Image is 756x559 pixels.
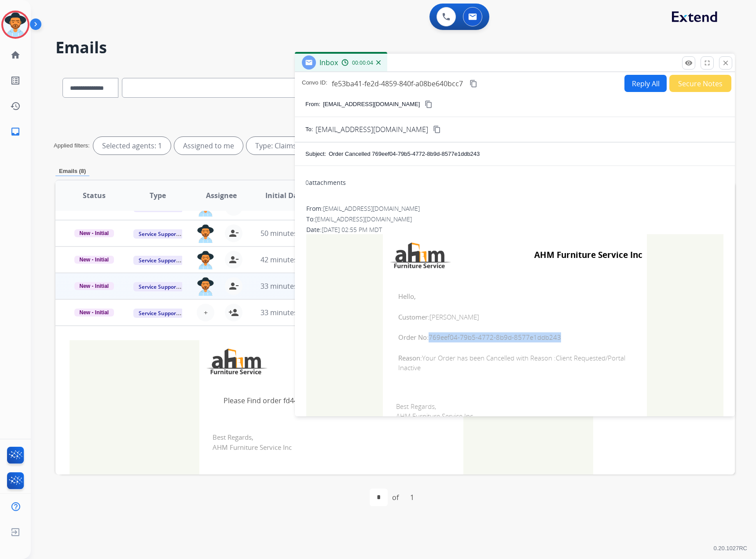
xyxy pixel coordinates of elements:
[713,543,747,554] p: 0.20.1027RC
[329,150,480,158] p: Order Cancelled 769eef04-79b5-4772-8b9d-8577e1ddb243
[322,225,382,234] span: [DATE] 02:55 PM MDT
[305,178,309,187] span: 0
[197,251,214,269] img: agent-avatar
[261,308,312,317] span: 33 minutes ago
[10,101,21,111] mat-icon: history
[332,79,463,88] span: fe53ba41-fe2d-4859-840f-a08be640bcc7
[484,239,642,272] td: AHM Furniture Service Inc
[93,137,171,154] div: Selected agents: 1
[470,80,477,88] mat-icon: content_copy
[228,281,239,291] mat-icon: person_remove
[305,150,326,158] p: Subject:
[316,124,428,135] span: [EMAIL_ADDRESS][DOMAIN_NAME]
[228,254,239,265] mat-icon: person_remove
[703,59,711,67] mat-icon: fullscreen
[387,239,453,272] img: AHM
[398,333,429,342] b: Order No:
[3,12,28,37] img: avatar
[133,256,183,265] span: Service Support
[306,225,723,234] div: Date:
[398,353,631,373] span: Your Order has been Cancelled with Reason :Client Requested/Portal Inactive
[306,215,723,224] div: To:
[204,307,208,318] span: +
[54,141,90,150] p: Applied filters:
[174,137,243,154] div: Assigned to me
[10,75,21,86] mat-icon: list_alt
[74,282,114,290] span: New - Initial
[199,382,463,419] td: Please Find order fd44c91e-21c2-4960-9207-9145cfd3d115 details
[403,489,421,506] div: 1
[261,255,312,265] span: 42 minutes ago
[83,190,106,201] span: Status
[74,229,114,237] span: New - Initial
[425,100,433,108] mat-icon: content_copy
[197,304,214,321] button: +
[133,282,183,291] span: Service Support
[150,190,166,201] span: Type
[398,312,631,322] span: [PERSON_NAME]
[722,59,730,67] mat-icon: close
[685,59,693,67] mat-icon: remove_red_eye
[315,215,412,223] span: [EMAIL_ADDRESS][DOMAIN_NAME]
[305,125,313,134] p: To:
[383,388,647,451] td: Best Regards, AHM Furniture Service Inc
[206,190,237,201] span: Assignee
[433,125,441,133] mat-icon: content_copy
[669,75,731,92] button: Secure Notes
[74,309,114,316] span: New - Initial
[228,307,239,318] mat-icon: person_add
[323,100,420,109] p: [EMAIL_ADDRESS][DOMAIN_NAME]
[199,419,463,482] td: Best Regards, AHM Furniture Service Inc
[55,167,89,176] p: Emails (8)
[228,228,239,239] mat-icon: person_remove
[10,50,21,60] mat-icon: home
[197,224,214,243] img: agent-avatar
[246,137,361,154] div: Type: Claims Adjudication
[10,126,21,137] mat-icon: inbox
[392,492,399,503] div: of
[306,204,723,213] div: From:
[398,313,429,321] b: Customer:
[74,256,114,264] span: New - Initial
[261,202,312,212] span: 51 minutes ago
[197,277,214,296] img: agent-avatar
[261,228,312,238] span: 50 minutes ago
[305,178,346,187] div: attachments
[55,39,735,56] h2: Emails
[133,309,183,318] span: Service Support
[398,332,631,342] span: 769eef04-79b5-4772-8b9d-8577e1ddb243
[398,353,422,362] b: Reason:
[305,100,320,109] p: From:
[204,345,270,378] img: AHM
[261,281,312,291] span: 33 minutes ago
[302,78,327,89] p: Convo ID:
[352,59,373,66] span: 00:00:04
[319,58,338,67] span: Inbox
[398,292,416,301] b: Hello,
[323,204,420,213] span: [EMAIL_ADDRESS][DOMAIN_NAME]
[624,75,667,92] button: Reply All
[265,190,305,201] span: Initial Date
[133,229,183,239] span: Service Support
